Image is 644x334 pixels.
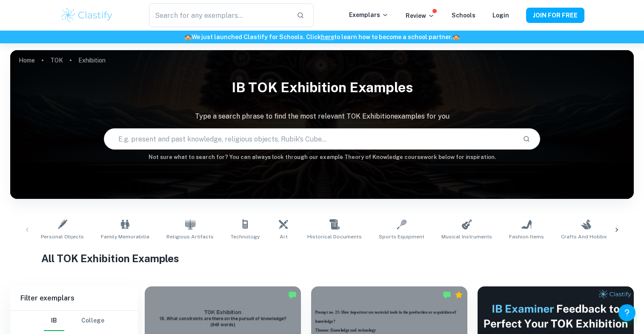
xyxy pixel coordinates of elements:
button: IB [44,311,64,331]
a: Login [492,12,509,19]
input: E.g. present and past knowledge, religious objects, Rubik's Cube... [104,127,516,151]
input: Search for any exemplars... [149,3,289,27]
a: TOK [50,54,63,66]
span: Religious Artifacts [166,233,214,241]
button: College [81,311,104,331]
span: 🏫 [184,34,192,40]
span: Technology [231,233,260,241]
span: Historical Documents [307,233,362,241]
div: Filter type choice [44,311,104,331]
p: Type a search phrase to find the most relevant TOK Exhibition examples for you [10,111,634,122]
a: Home [19,54,35,66]
span: Crafts and Hobbies [561,233,611,241]
h6: Not sure what to search for? You can always look through our example Theory of Knowledge coursewo... [10,153,634,161]
img: Marked [443,291,451,299]
h1: All TOK Exhibition Examples [41,251,603,266]
img: Clastify logo [60,7,114,24]
img: Marked [288,291,297,299]
span: 🏫 [452,34,460,40]
h6: Filter exemplars [10,286,138,310]
span: Musical Instruments [441,233,492,241]
a: here [321,34,334,40]
span: Personal Objects [41,233,84,241]
button: Search [519,132,534,146]
p: Review [406,11,435,20]
h6: We just launched Clastify for Schools. Click to learn how to become a school partner. [2,32,642,42]
span: Family Memorabilia [101,233,149,241]
p: Exemplars [349,10,389,20]
span: Fashion Items [509,233,544,241]
h1: IB TOK Exhibition examples [10,74,634,101]
div: Premium [455,291,463,299]
p: Exhibition [78,56,106,65]
button: Help and Feedback [618,304,635,321]
button: JOIN FOR FREE [526,8,584,23]
span: Art [280,233,288,241]
a: Schools [452,12,475,19]
span: Sports Equipment [379,233,424,241]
